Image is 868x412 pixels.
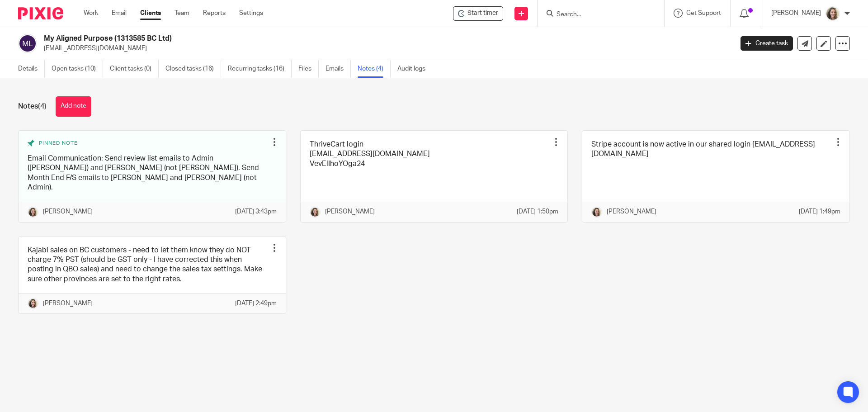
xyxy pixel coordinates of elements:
[453,6,503,21] div: My Aligned Purpose (1313585 BC Ltd)
[826,6,840,21] img: IMG_7896.JPG
[239,9,263,18] a: Settings
[44,34,590,43] h2: My Aligned Purpose (1313585 BC Ltd)
[467,9,498,18] span: Start timer
[44,44,727,53] p: [EMAIL_ADDRESS][DOMAIN_NAME]
[165,60,221,78] a: Closed tasks (16)
[140,9,161,18] a: Clients
[325,207,375,216] p: [PERSON_NAME]
[310,207,321,218] img: IMG_7896.JPG
[517,207,558,216] p: [DATE] 1:50pm
[52,60,103,78] a: Open tasks (10)
[38,103,47,110] span: (4)
[18,34,37,53] img: svg%3E
[43,207,93,216] p: [PERSON_NAME]
[771,9,821,18] p: [PERSON_NAME]
[235,207,277,216] p: [DATE] 3:43pm
[203,9,226,18] a: Reports
[298,60,319,78] a: Files
[358,60,391,78] a: Notes (4)
[607,207,656,216] p: [PERSON_NAME]
[43,299,93,308] p: [PERSON_NAME]
[56,96,91,117] button: Add note
[18,60,45,78] a: Details
[325,60,351,78] a: Emails
[799,207,840,216] p: [DATE] 1:49pm
[28,207,38,218] img: IMG_7896.JPG
[28,140,268,147] div: Pinned note
[110,60,159,78] a: Client tasks (0)
[235,299,277,308] p: [DATE] 2:49pm
[591,207,602,218] img: IMG_7896.JPG
[175,9,189,18] a: Team
[686,10,721,16] span: Get Support
[84,9,98,18] a: Work
[28,298,38,309] img: IMG_7896.JPG
[397,60,432,78] a: Audit logs
[228,60,292,78] a: Recurring tasks (16)
[741,36,793,51] a: Create task
[18,7,63,19] img: Pixie
[556,11,637,19] input: Search
[112,9,127,18] a: Email
[18,102,47,111] h1: Notes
